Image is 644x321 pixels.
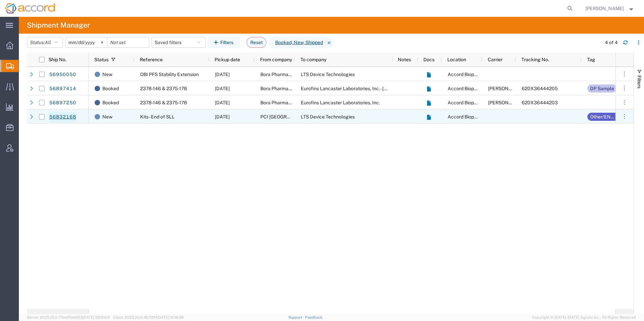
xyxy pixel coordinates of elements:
a: 56897414 [49,83,76,94]
span: New [102,67,112,81]
span: All [45,40,51,45]
span: Docs [423,57,434,62]
span: Pickup date [215,57,240,62]
button: Filters [208,37,239,48]
span: Location [447,57,466,62]
span: Marken [488,100,526,105]
span: OBI PFS Stability Extension [140,72,199,77]
span: Ship No. [49,57,66,62]
span: 09/25/2025 [215,114,230,119]
a: 56950050 [49,69,76,80]
span: Marken [488,86,526,91]
span: Notes [398,57,411,62]
span: Eurofins Lancaster Laboratories, Inc. - Leola [301,86,430,91]
span: 620X36444203 [522,100,558,105]
span: Booked [102,96,119,110]
span: Bora Pharmaceuticals Injectables Inc. [260,100,342,105]
span: 09/25/2025 [215,100,230,105]
h4: Shipment Manager [27,17,90,34]
input: Not set [66,37,107,47]
span: Copyright © [DATE]-[DATE] Agistix Inc., All Rights Reserved [532,315,636,320]
div: 4 of 4 [605,39,618,46]
span: LTS Device Technologies [301,114,355,119]
span: Filters [637,75,642,88]
span: Tag [587,57,595,62]
button: Status:All [27,37,63,48]
a: 56897250 [49,98,76,108]
span: PCI San Diego [260,114,317,119]
span: [DATE] 09:51:04 [83,315,110,319]
button: Saved filters [152,37,205,48]
a: Feedback [305,315,322,319]
span: Accord Biopharma - Raleigh [448,100,538,105]
img: logo [5,3,55,13]
span: 09/25/2025 [215,86,230,91]
span: To company [300,57,326,62]
span: LTS Device Technologies [301,72,355,77]
a: 56832168 [49,112,76,122]
span: Eurofins Lancaster Laboratories, Inc. [301,100,380,105]
span: [DATE] 10:16:38 [157,315,184,319]
span: Server: 2025.20.0-710e05ee653 [27,315,110,319]
button: [PERSON_NAME] [585,4,635,12]
div: DP Sample [590,84,614,93]
a: Support [288,315,305,319]
span: From company [260,57,292,62]
span: Booked [102,81,119,96]
span: 10/15/2025 [215,72,230,77]
span: 2378-146 & 2375-178 [140,100,187,105]
span: Reference [140,57,163,62]
span: Bora Pharmaceuticals Injectables Inc. [260,72,342,77]
span: Lauren Pederson [585,5,624,12]
span: Carrier [488,57,503,62]
span: New [102,110,112,124]
span: Booked, New, Shipped [269,37,325,48]
span: Client: 2025.20.0-8b113f4 [113,315,184,319]
div: Other/ENG Sample [590,113,616,121]
span: Bora Pharmaceuticals Injectables Inc. [260,86,342,91]
span: Tracking No. [521,57,549,62]
input: Not set [107,37,149,47]
span: Status [94,57,108,62]
span: Accord Biopharma - Raleigh [448,72,538,77]
span: Accord Biopharma - Raleigh [448,114,538,119]
span: Accord Biopharma - Raleigh [448,86,538,91]
span: 620X36444205 [522,86,558,91]
span: Kits - End of SLL [140,114,174,119]
span: 2378-146 & 2375-178 [140,86,187,91]
button: Reset [247,37,266,48]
